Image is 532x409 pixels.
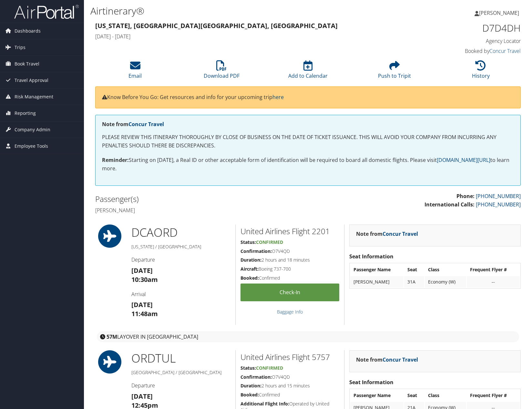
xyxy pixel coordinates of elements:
a: Concur Travel [128,121,164,128]
strong: 10:30am [131,275,158,284]
th: Seat [404,390,424,401]
a: Add to Calendar [288,64,328,79]
a: Check-in [240,284,339,301]
h1: ORD TUL [131,350,230,366]
span: Confirmed [256,239,283,245]
a: Concur Travel [383,230,418,237]
div: -- [470,279,517,285]
a: here [272,94,284,101]
strong: Seat Information [349,379,394,386]
a: [DOMAIN_NAME][URL] [437,156,490,164]
div: layover in [GEOGRAPHIC_DATA] [97,331,519,342]
strong: Duration: [240,257,261,263]
h4: [DATE] - [DATE] [95,33,412,40]
h5: O7V4QD [240,248,339,254]
span: Company Admin [15,122,50,138]
a: Email [128,64,142,79]
h4: Booked by [422,47,521,55]
a: [PHONE_NUMBER] [476,193,521,200]
strong: Note from [356,230,418,237]
th: Passenger Name [350,390,404,401]
span: [PERSON_NAME] [479,9,519,16]
a: [PHONE_NUMBER] [476,201,521,208]
strong: Seat Information [349,253,394,260]
strong: Phone: [456,193,475,200]
h4: Agency Locator [422,37,521,45]
h4: Departure [131,256,230,263]
strong: Booked: [240,275,259,281]
h4: Arrival [131,291,230,298]
th: Frequent Flyer # [467,390,520,401]
strong: Additional Flight Info: [240,401,289,407]
a: History [472,64,490,79]
h1: D7D4DH [422,21,521,35]
h5: [US_STATE] / [GEOGRAPHIC_DATA] [131,244,230,250]
span: Reporting [15,105,36,121]
th: Passenger Name [350,264,404,275]
strong: Booked: [240,392,259,398]
span: Travel Approval [15,72,48,88]
span: Dashboards [15,23,41,39]
strong: [DATE] [131,300,153,309]
strong: Duration: [240,383,261,389]
strong: Confirmation: [240,248,272,254]
h2: Passenger(s) [95,194,303,204]
th: Frequent Flyer # [467,264,520,275]
strong: Note from [356,356,418,363]
h2: United Airlines Flight 5757 [240,352,339,363]
img: airportal-logo.png [14,4,79,19]
h5: 2 hours and 15 minutes [240,383,339,389]
strong: [DATE] [131,266,153,275]
h4: Departure [131,382,230,389]
h5: Boeing 737-700 [240,266,339,272]
h5: Confirmed [240,275,339,281]
strong: Status: [240,365,256,371]
span: Employee Tools [15,138,48,154]
p: PLEASE REVIEW THIS ITINERARY THOROUGHLY BY CLOSE OF BUSINESS ON THE DATE OF TICKET ISSUANCE. THIS... [102,133,514,150]
a: Baggage Info [277,309,303,315]
th: Seat [404,264,424,275]
strong: Reminder: [102,156,129,164]
th: Class [425,390,466,401]
h5: [GEOGRAPHIC_DATA] / [GEOGRAPHIC_DATA] [131,369,230,376]
strong: Aircraft: [240,266,259,272]
a: [PERSON_NAME] [475,3,526,23]
span: Book Travel [15,56,39,72]
a: Concur Travel [383,356,418,363]
a: Push to Tripit [378,64,411,79]
h5: O7V4QD [240,374,339,380]
strong: Note from [102,121,164,128]
strong: International Calls: [425,201,475,208]
h5: 2 hours and 18 minutes [240,257,339,263]
h4: [PERSON_NAME] [95,207,303,214]
h5: Confirmed [240,392,339,398]
strong: [DATE] [131,392,153,401]
p: Starting on [DATE], a Real ID or other acceptable form of identification will be required to boar... [102,156,514,173]
strong: Confirmation: [240,374,272,380]
a: Concur Travel [489,47,521,55]
th: Class [425,264,466,275]
strong: Status: [240,239,256,245]
span: Risk Management [15,89,53,105]
span: Trips [15,39,26,55]
a: Download PDF [204,64,240,79]
h2: United Airlines Flight 2201 [240,226,339,237]
td: 31A [404,276,424,288]
td: [PERSON_NAME] [350,276,404,288]
span: Confirmed [256,365,283,371]
strong: [US_STATE], [GEOGRAPHIC_DATA] [GEOGRAPHIC_DATA], [GEOGRAPHIC_DATA] [95,21,338,30]
td: Economy (W) [425,276,466,288]
h1: DCA ORD [131,224,230,241]
h1: Airtinerary® [90,4,381,18]
strong: 11:48am [131,309,158,318]
strong: 57M [107,333,117,340]
p: Know Before You Go: Get resources and info for your upcoming trip [102,93,514,102]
